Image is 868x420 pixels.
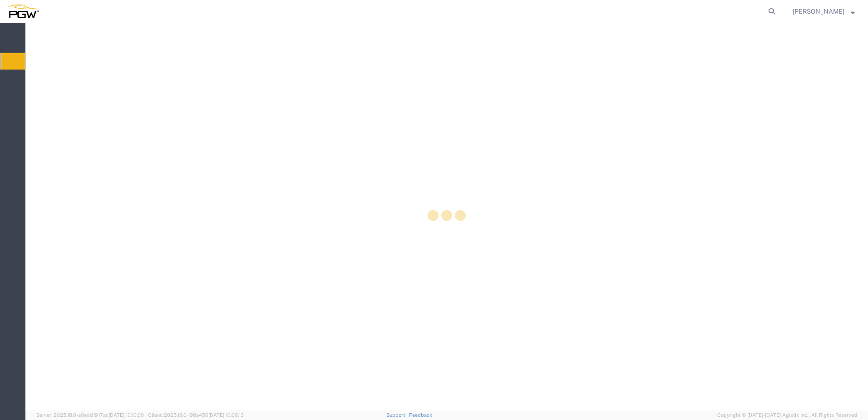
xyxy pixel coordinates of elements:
span: [DATE] 10:06:13 [208,412,244,418]
img: logo [6,5,39,18]
span: Server: 2025.18.0-a0edd1917ac [36,412,144,418]
a: Feedback [409,412,432,418]
span: [DATE] 10:10:00 [108,412,144,418]
span: Amber Hickey [793,6,844,16]
span: Copyright © [DATE]-[DATE] Agistix Inc., All Rights Reserved [717,411,857,419]
span: Client: 2025.18.0-198a450 [148,412,244,418]
button: [PERSON_NAME] [792,6,855,17]
a: Support [386,412,409,418]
